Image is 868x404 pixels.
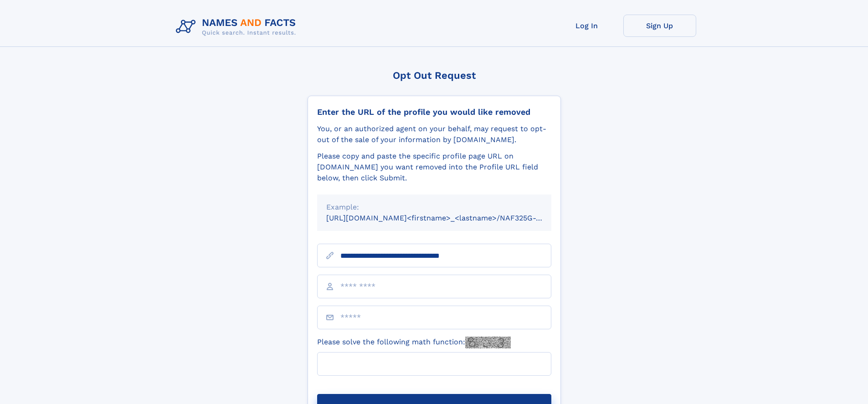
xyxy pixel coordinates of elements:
img: Logo Names and Facts [172,15,303,39]
div: Example: [326,202,542,213]
div: Enter the URL of the profile you would like removed [317,107,551,117]
label: Please solve the following math function: [317,337,511,348]
small: [URL][DOMAIN_NAME]<firstname>_<lastname>/NAF325G-xxxxxxxx [326,214,569,222]
div: Please copy and paste the specific profile page URL on [DOMAIN_NAME] you want removed into the Pr... [317,151,551,184]
div: You, or an authorized agent on your behalf, may request to opt-out of the sale of your informatio... [317,123,551,145]
a: Sign Up [623,15,696,37]
div: Opt Out Request [308,70,561,81]
a: Log In [550,15,623,37]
